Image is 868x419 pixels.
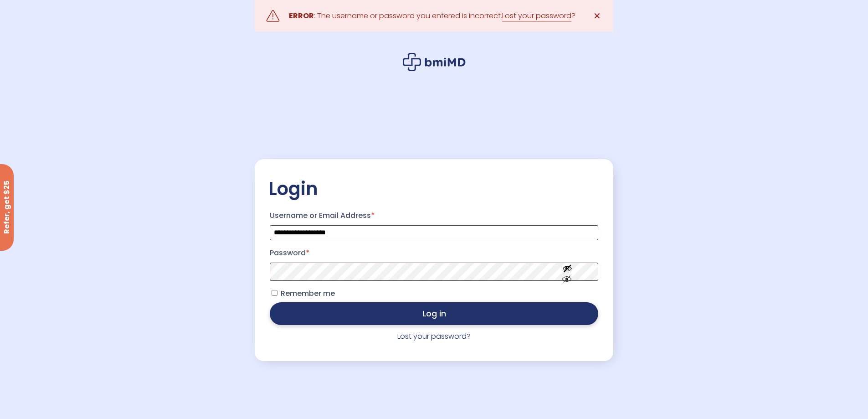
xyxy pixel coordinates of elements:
a: Lost your password [502,10,571,21]
span: Remember me [281,288,335,299]
button: Show password [542,256,593,287]
div: : The username or password you entered is incorrect. ? [289,10,575,22]
span: ✕ [593,10,601,22]
input: Remember me [272,290,277,296]
button: Log in [270,302,598,325]
label: Password [270,246,598,260]
h2: Login [268,177,599,200]
a: ✕ [588,7,606,25]
strong: ERROR [289,10,314,21]
a: Lost your password? [397,331,471,341]
label: Username or Email Address [270,208,598,223]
